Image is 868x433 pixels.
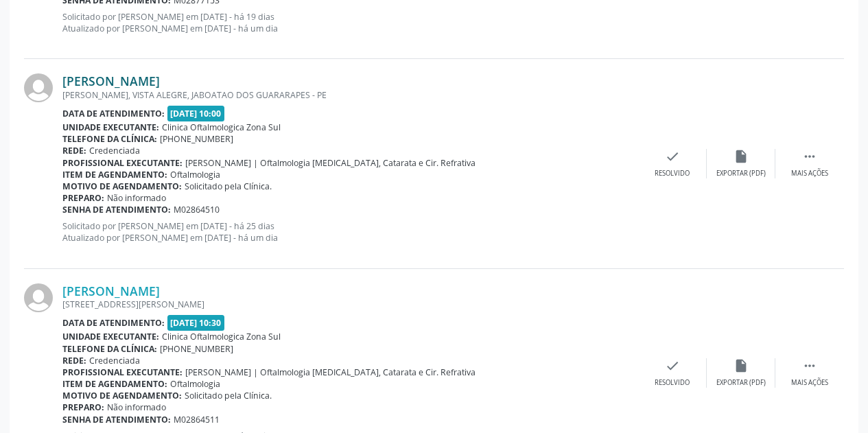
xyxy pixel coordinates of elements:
[734,149,749,164] i: insert_drive_file
[89,145,140,156] span: Credenciada
[734,358,749,373] i: insert_drive_file
[62,180,182,192] b: Motivo de agendamento:
[62,89,638,101] div: [PERSON_NAME], VISTA ALEGRE, JABOATAO DOS GUARARAPES - PE
[791,378,828,388] div: Mais ações
[655,169,690,178] div: Resolvido
[62,133,157,145] b: Telefone da clínica:
[62,355,86,366] b: Rede:
[665,358,680,373] i: check
[24,73,53,102] img: img
[802,149,817,164] i: 
[62,299,638,310] div: [STREET_ADDRESS][PERSON_NAME]
[89,355,140,366] span: Credenciada
[62,401,104,413] b: Preparo:
[174,204,220,215] span: M02864510
[62,220,638,244] p: Solicitado por [PERSON_NAME] em [DATE] - há 25 dias Atualizado por [PERSON_NAME] em [DATE] - há u...
[185,366,476,378] span: [PERSON_NAME] | Oftalmologia [MEDICAL_DATA], Catarata e Cir. Refrativa
[185,180,272,192] span: Solicitado pela Clínica.
[162,331,281,342] span: Clinica Oftalmologica Zona Sul
[62,73,160,89] a: [PERSON_NAME]
[185,390,272,401] span: Solicitado pela Clínica.
[62,343,157,355] b: Telefone da clínica:
[24,283,53,312] img: img
[167,315,225,331] span: [DATE] 10:30
[791,169,828,178] div: Mais ações
[62,108,165,119] b: Data de atendimento:
[62,145,86,156] b: Rede:
[107,192,166,204] span: Não informado
[62,121,159,133] b: Unidade executante:
[170,169,220,180] span: Oftalmologia
[107,401,166,413] span: Não informado
[160,133,233,145] span: [PHONE_NUMBER]
[802,358,817,373] i: 
[62,317,165,329] b: Data de atendimento:
[167,106,225,121] span: [DATE] 10:00
[62,390,182,401] b: Motivo de agendamento:
[655,378,690,388] div: Resolvido
[162,121,281,133] span: Clinica Oftalmologica Zona Sul
[716,169,766,178] div: Exportar (PDF)
[62,192,104,204] b: Preparo:
[62,331,159,342] b: Unidade executante:
[62,366,183,378] b: Profissional executante:
[62,157,183,169] b: Profissional executante:
[62,283,160,299] a: [PERSON_NAME]
[160,343,233,355] span: [PHONE_NUMBER]
[185,157,476,169] span: [PERSON_NAME] | Oftalmologia [MEDICAL_DATA], Catarata e Cir. Refrativa
[62,204,171,215] b: Senha de atendimento:
[62,378,167,390] b: Item de agendamento:
[62,11,638,34] p: Solicitado por [PERSON_NAME] em [DATE] - há 19 dias Atualizado por [PERSON_NAME] em [DATE] - há u...
[174,414,220,425] span: M02864511
[170,378,220,390] span: Oftalmologia
[62,414,171,425] b: Senha de atendimento:
[665,149,680,164] i: check
[716,378,766,388] div: Exportar (PDF)
[62,169,167,180] b: Item de agendamento:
